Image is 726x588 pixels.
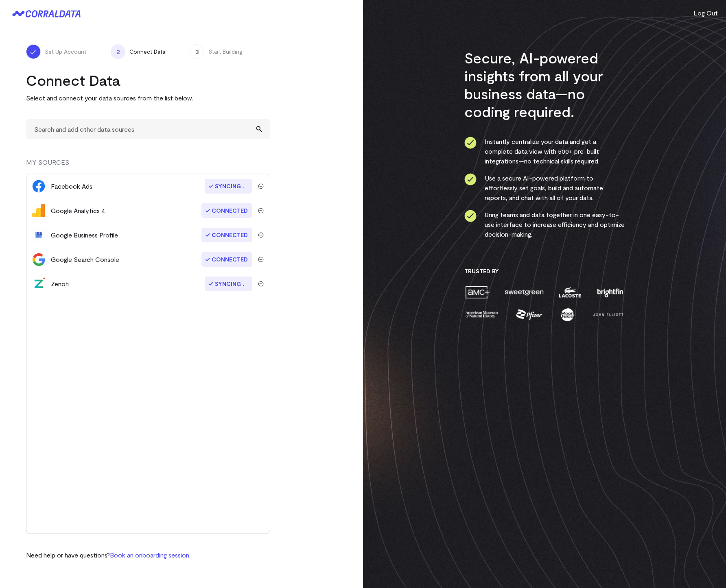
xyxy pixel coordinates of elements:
img: lacoste-7a6b0538.png [558,285,582,299]
img: trash-40e54a27.svg [258,208,264,213]
img: ico-check-circle-4b19435c.svg [464,173,477,185]
img: google_business_profile-01dad752.svg [32,229,45,242]
p: Need help or have questions? [26,550,190,560]
img: sweetgreen-1d1fb32c.png [504,285,544,299]
div: Google Business Profile [51,230,118,240]
li: Bring teams and data together in one easy-to-use interface to increase efficiency and optimize de... [464,210,625,239]
h3: Trusted By [464,268,625,275]
img: amnh-5afada46.png [464,307,499,322]
img: google_analytics_4-4ee20295.svg [32,204,45,217]
span: Start Building [208,48,243,56]
input: Search and add other data sources [26,119,270,139]
span: Connected [201,203,252,218]
img: moon-juice-c312e729.png [559,307,575,322]
img: trash-40e54a27.svg [258,257,264,262]
span: Connected [201,252,252,267]
h3: Secure, AI-powered insights from all your business data—no coding required. [464,49,625,120]
div: Zenoti [51,279,70,289]
img: trash-40e54a27.svg [258,183,264,189]
img: ico-check-white-5ff98cb1.svg [29,48,37,56]
a: Book an onboarding session. [110,551,190,559]
span: Syncing [205,277,252,291]
img: zenoti-2086f9c1.png [32,277,45,290]
span: Connected [201,228,252,242]
p: Select and connect your data sources from the list below. [26,93,270,103]
span: Connect Data [129,48,165,56]
img: amc-0b11a8f1.png [464,285,490,299]
img: ico-check-circle-4b19435c.svg [464,137,477,149]
img: pfizer-e137f5fc.png [515,307,543,322]
img: trash-40e54a27.svg [258,232,264,238]
button: Log Out [693,8,718,18]
li: Instantly centralize your data and get a complete data view with 500+ pre-built integrations—no t... [464,137,625,166]
img: google_search_console-3467bcd2.svg [32,253,45,266]
img: john-elliott-25751c40.png [592,307,625,322]
img: ico-check-circle-4b19435c.svg [464,210,477,222]
div: MY SOURCES [26,157,270,174]
img: trash-40e54a27.svg [258,281,264,287]
div: Google Search Console [51,255,119,264]
span: Syncing [205,179,252,194]
span: 3 [190,44,204,59]
div: Google Analytics 4 [51,206,105,216]
div: Facebook Ads [51,181,92,191]
img: facebook_ads-56946ca1.svg [32,180,45,193]
li: Use a secure AI-powered platform to effortlessly set goals, build and automate reports, and chat ... [464,173,625,203]
img: brightfin-a251e171.png [595,285,625,299]
h2: Connect Data [26,71,270,89]
span: Set Up Account [45,48,86,56]
span: 2 [111,44,125,59]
